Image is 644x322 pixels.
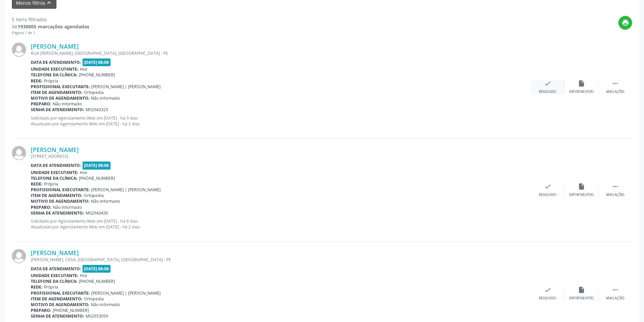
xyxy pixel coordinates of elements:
[31,273,78,278] b: Unidade executante:
[91,84,161,90] span: [PERSON_NAME] | [PERSON_NAME]
[31,175,77,181] b: Telefone da clínica:
[80,66,87,72] span: Hse
[31,198,90,204] b: Motivo de agendamento:
[79,72,115,78] span: [PHONE_NUMBER]
[31,90,82,95] b: Item de agendamento:
[12,16,89,23] div: 5 itens filtrados
[31,95,90,101] b: Motivo de agendamento:
[31,278,77,284] b: Telefone da clínica:
[18,23,89,30] strong: 1930005 marcações agendadas
[79,175,115,181] span: [PHONE_NUMBER]
[31,307,51,313] b: Preparo:
[618,16,632,30] button: print
[31,50,531,56] div: RUA [PERSON_NAME], [GEOGRAPHIC_DATA], [GEOGRAPHIC_DATA] - PE
[82,265,111,273] span: [DATE] 08:00
[86,210,108,216] span: M02943430
[91,95,120,101] span: Não informado
[31,290,90,296] b: Profissional executante:
[31,249,79,256] a: [PERSON_NAME]
[31,193,82,198] b: Item de agendamento:
[612,183,619,190] i: 
[612,80,619,87] i: 
[31,43,79,50] a: [PERSON_NAME]
[53,101,82,107] span: Não informado
[79,278,115,284] span: [PHONE_NUMBER]
[544,183,551,190] i: check
[44,78,58,84] span: Própria
[31,78,43,84] b: Rede:
[569,193,594,197] div: Exportar (PDF)
[31,146,79,153] a: [PERSON_NAME]
[612,286,619,294] i: 
[578,80,585,87] i: insert_drive_file
[84,90,104,95] span: Ortopedia
[12,146,26,160] img: img
[31,101,51,107] b: Preparo:
[53,307,89,313] span: [PHONE_NUMBER]
[31,204,51,210] b: Preparo:
[31,218,531,230] p: Solicitado por Agendamento Web em [DATE] - há 8 dias Atualizado por Agendamento Web em [DATE] - h...
[82,58,111,66] span: [DATE] 08:00
[91,290,161,296] span: [PERSON_NAME] | [PERSON_NAME]
[31,284,43,290] b: Rede:
[544,80,551,87] i: check
[569,90,594,94] div: Exportar (PDF)
[31,313,84,319] b: Senha de atendimento:
[84,296,104,302] span: Ortopedia
[578,286,585,294] i: insert_drive_file
[606,90,624,94] div: Mais ações
[80,170,87,175] span: Hse
[86,313,108,319] span: M02953059
[91,198,120,204] span: Não informado
[31,181,43,187] b: Rede:
[31,66,78,72] b: Unidade executante:
[12,249,26,263] img: img
[31,84,90,90] b: Profissional executante:
[606,193,624,197] div: Mais ações
[12,30,89,36] div: Página 1 de 1
[31,163,81,168] b: Data de atendimento:
[539,90,556,94] div: Resolvido
[31,210,84,216] b: Senha de atendimento:
[539,193,556,197] div: Resolvido
[91,302,120,307] span: Não informado
[91,187,161,193] span: [PERSON_NAME] | [PERSON_NAME]
[12,23,89,30] div: de
[31,257,531,263] div: [PERSON_NAME], CASA, [GEOGRAPHIC_DATA], [GEOGRAPHIC_DATA] - PE
[606,296,624,301] div: Mais ações
[31,107,84,113] b: Senha de atendimento:
[31,72,77,78] b: Telefone da clínica:
[31,187,90,193] b: Profissional executante:
[31,59,81,65] b: Data de atendimento:
[31,115,531,127] p: Solicitado por Agendamento Web em [DATE] - há 9 dias Atualizado por Agendamento Web em [DATE] - h...
[31,170,78,175] b: Unidade executante:
[44,181,58,187] span: Própria
[80,273,87,278] span: Hse
[44,284,58,290] span: Própria
[539,296,556,301] div: Resolvido
[544,286,551,294] i: check
[622,19,629,26] i: print
[31,302,90,307] b: Motivo de agendamento:
[31,266,81,272] b: Data de atendimento:
[86,107,108,113] span: M02943325
[53,204,82,210] span: Não informado
[82,162,111,169] span: [DATE] 08:00
[578,183,585,190] i: insert_drive_file
[12,43,26,57] img: img
[569,296,594,301] div: Exportar (PDF)
[31,153,531,159] div: [STREET_ADDRESS]
[31,296,82,302] b: Item de agendamento:
[84,193,104,198] span: Ortopedia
